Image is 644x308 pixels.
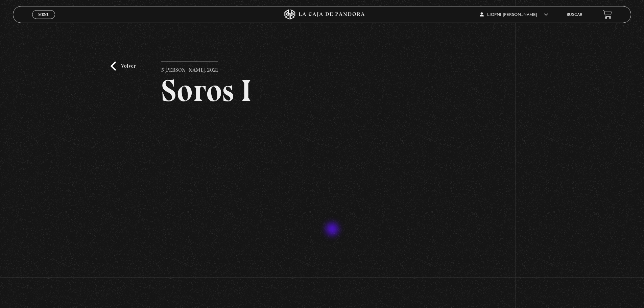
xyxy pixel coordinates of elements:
p: 5 [PERSON_NAME], 2021 [161,62,218,75]
span: Menu [38,13,49,17]
h2: Soros I [161,75,483,106]
a: Volver [111,62,136,71]
a: Buscar [567,13,582,17]
span: LIOPNI [PERSON_NAME] [480,13,548,17]
a: View your shopping cart [603,10,612,19]
span: Cerrar [36,18,52,23]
